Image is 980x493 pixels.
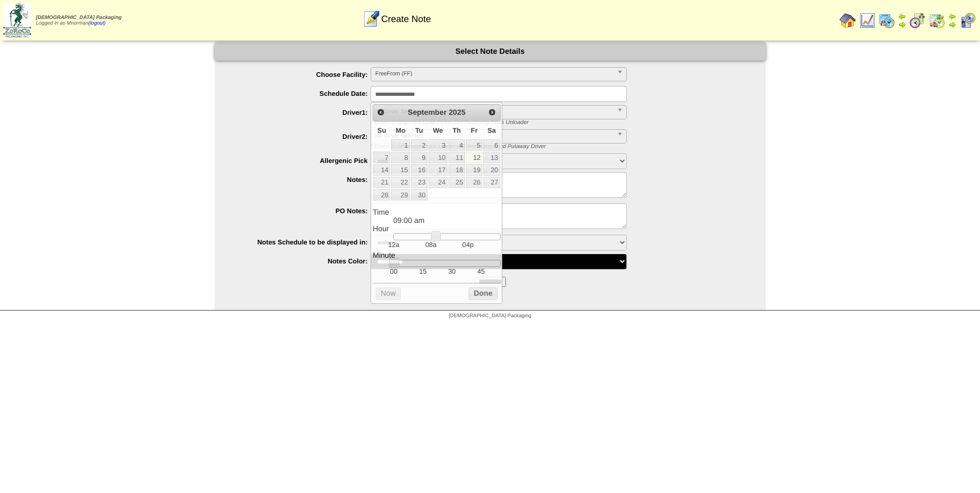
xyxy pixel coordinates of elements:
[948,20,956,29] img: arrowright.gif
[235,238,371,246] label: Notes Schedule to be displayed in:
[391,164,410,175] a: 15
[487,127,496,134] span: Saturday
[391,139,410,151] a: 1
[373,252,500,260] dt: Minute
[235,133,371,140] label: Driver2:
[375,68,613,80] span: FreeFrom (FF)
[391,177,410,188] a: 22
[381,14,431,25] span: Create Note
[235,109,371,116] label: Driver1:
[483,152,500,163] a: 13
[374,106,387,119] a: Prev
[396,127,405,134] span: Monday
[411,139,427,151] a: 2
[363,11,379,27] img: orders.gif
[411,164,427,175] a: 16
[448,109,465,117] span: 2025
[373,189,390,200] a: 28
[373,225,500,233] dt: Hour
[235,207,371,215] label: PO Notes:
[488,108,496,116] span: Next
[411,189,427,200] a: 30
[215,43,766,60] div: Select Note Details
[428,164,447,175] a: 17
[235,71,371,78] label: Choose Facility:
[88,20,106,26] a: (logout)
[3,3,31,37] img: zoroco-logo-small.webp
[373,177,390,188] a: 21
[363,143,766,150] div: * Driver 2: Shipment Truck Loader OR Receiving Load Putaway Driver
[235,176,371,183] label: Notes:
[466,139,482,151] a: 5
[36,15,121,20] span: [DEMOGRAPHIC_DATA] Packaging
[408,109,447,117] span: September
[36,15,121,26] span: Logged in as Mnorman
[235,157,371,165] label: Allergenic Pick
[483,164,500,175] a: 20
[377,108,385,116] span: Prev
[448,152,465,163] a: 11
[448,139,465,151] a: 4
[411,177,427,188] a: 23
[448,177,465,188] a: 25
[468,287,497,300] button: Done
[485,106,499,119] a: Next
[391,152,410,163] a: 8
[483,177,500,188] a: 27
[859,12,875,29] img: line_graph.gif
[898,20,906,29] img: arrowright.gif
[428,177,447,188] a: 24
[450,240,486,249] td: 04p
[373,164,390,175] a: 14
[409,267,438,276] td: 15
[466,164,482,175] a: 19
[415,127,423,134] span: Tuesday
[448,164,465,175] a: 18
[379,267,409,276] td: 00
[948,12,956,20] img: arrowleft.gif
[373,209,500,217] dt: Time
[929,12,945,29] img: calendarinout.gif
[235,90,371,97] label: Schedule Date:
[466,267,496,276] td: 45
[453,127,461,134] span: Thursday
[433,127,443,134] span: Wednesday
[363,119,766,126] div: * Driver 1: Shipment Load Picker OR Receiving Truck Unloader
[483,139,500,151] a: 6
[411,152,427,163] a: 9
[412,240,449,249] td: 08a
[879,12,895,29] img: calendarprod.gif
[428,139,447,151] a: 3
[391,189,410,200] a: 29
[393,217,500,225] dd: 09:00 am
[909,12,926,29] img: calendarblend.gif
[898,12,906,20] img: arrowleft.gif
[471,127,478,134] span: Friday
[428,152,447,163] a: 10
[466,152,482,163] a: 12
[840,12,856,29] img: home.gif
[959,12,976,29] img: calendarcustomer.gif
[376,287,401,300] button: Now
[466,177,482,188] a: 26
[437,267,466,276] td: 30
[373,152,390,163] a: 7
[448,313,531,319] span: [DEMOGRAPHIC_DATA] Packaging
[235,257,371,265] label: Notes Color:
[377,127,386,134] span: Sunday
[375,240,412,249] td: 12a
